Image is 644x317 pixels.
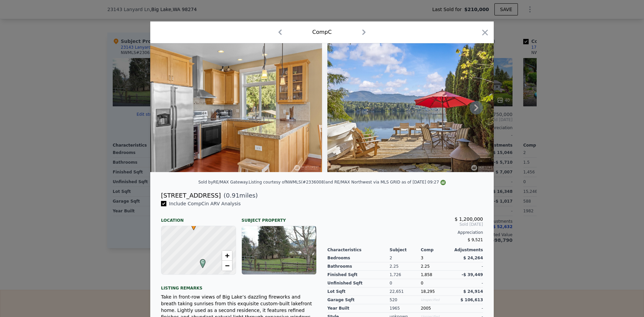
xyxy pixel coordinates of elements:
span: $ 24,914 [463,289,483,294]
span: − [225,261,229,270]
div: 2 [390,254,421,262]
span: -$ 39,449 [462,272,483,277]
span: $ 106,613 [461,298,483,302]
div: 2005 [421,304,452,313]
span: 0 [421,281,423,285]
div: Finished Sqft [327,271,390,279]
div: 520 [390,296,421,304]
span: C [198,259,207,265]
img: Property Img [150,43,322,172]
span: $ 1,200,000 [454,216,483,222]
a: Zoom in [222,251,232,261]
div: Sold by RE/MAX Gateway . [198,180,249,184]
img: NWMLS Logo [440,180,446,185]
span: 1,858 [421,272,432,277]
a: Zoom out [222,261,232,271]
div: Comp [421,247,452,253]
div: Subject [390,247,421,253]
div: Bedrooms [327,254,390,262]
div: Unspecified [421,296,452,304]
div: Year Built [327,304,390,313]
div: 22,651 [390,287,421,296]
div: Location [161,212,236,223]
div: C [198,259,202,263]
div: Unfinished Sqft [327,279,390,287]
span: 3 [421,256,423,260]
div: Comp C [312,28,332,36]
span: Include Comp C in ARV Analysis [166,201,244,206]
div: Bathrooms [327,262,390,271]
div: Appreciation [327,230,483,235]
div: Adjustments [452,247,483,253]
div: - [452,262,483,271]
div: Subject Property [241,212,317,223]
img: Property Img [327,43,499,172]
span: 18,295 [421,289,435,294]
div: Listing courtesy of NWMLS (#2336008) and RE/MAX Northwest via MLS GRID as of [DATE] 09:27 [249,180,446,184]
div: 2.25 [390,262,421,271]
div: Garage Sqft [327,296,390,304]
span: 0.91 [226,192,239,199]
div: Listing remarks [161,280,317,291]
div: 2.25 [421,262,452,271]
span: ( miles) [221,191,258,200]
span: Sold [DATE] [327,222,483,227]
span: + [225,251,229,260]
div: 1,726 [390,271,421,279]
div: Lot Sqft [327,287,390,296]
div: Characteristics [327,247,390,253]
div: - [452,304,483,313]
div: - [452,279,483,287]
div: 0 [390,279,421,287]
div: 1965 [390,304,421,313]
span: $ 24,264 [463,256,483,260]
div: [STREET_ADDRESS] [161,191,221,200]
span: $ 9,521 [468,237,483,242]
